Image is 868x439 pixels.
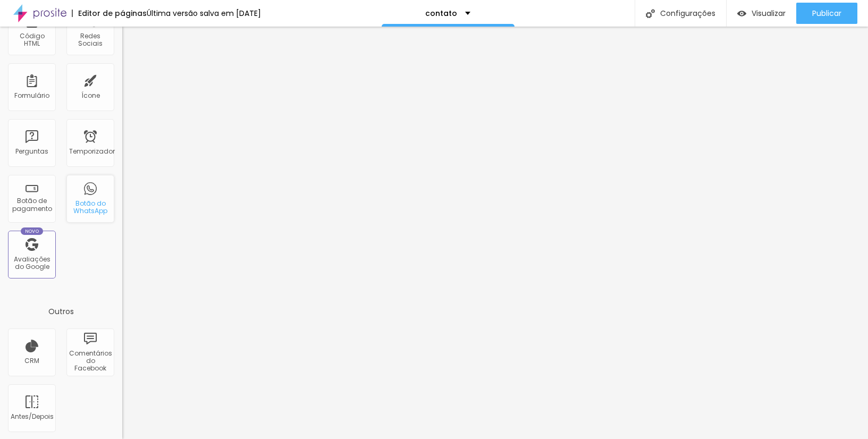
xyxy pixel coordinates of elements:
font: Novo [25,228,39,234]
font: Botão do WhatsApp [73,199,107,215]
font: Botão de pagamento [12,196,52,213]
font: Código HTML [20,31,45,48]
font: Configurações [660,8,715,19]
font: Formulário [14,91,49,100]
font: Redes Sociais [78,31,103,48]
font: Publicar [812,8,841,19]
font: Temporizador [69,147,115,156]
font: Comentários do Facebook [69,349,112,373]
font: Avaliações do Google [14,255,50,271]
font: contato [425,8,457,19]
font: CRM [24,356,39,365]
img: Ícone [646,9,655,18]
font: Outros [48,306,74,317]
font: Perguntas [15,147,48,156]
font: Visualizar [752,8,786,19]
button: Visualizar [727,3,796,24]
font: Antes/Depois [11,412,54,421]
button: Publicar [796,3,857,24]
iframe: Editor [122,27,868,439]
img: view-1.svg [737,9,746,18]
font: Editor de páginas [78,8,147,19]
font: Última versão salva em [DATE] [147,8,261,19]
font: Ícone [81,91,100,100]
